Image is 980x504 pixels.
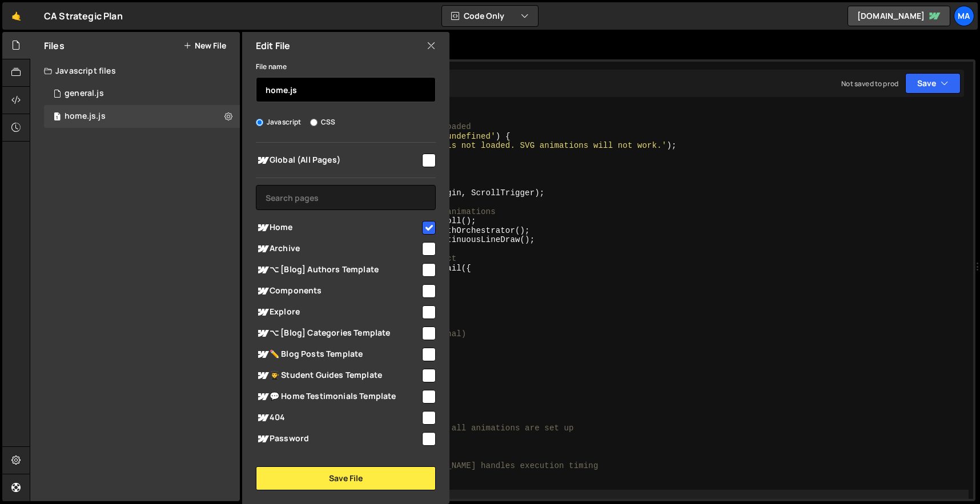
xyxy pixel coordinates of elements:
span: ✏️ Blog Posts Template [256,348,420,361]
div: 17131/47264.js [44,82,240,105]
label: CSS [310,116,335,128]
a: Ma [954,6,974,26]
span: Components [256,284,420,298]
span: ⌥ [Blog] Categories Template [256,326,420,340]
span: 💬 Home Testimonials Template [256,390,420,404]
span: Archive [256,242,420,256]
label: Javascript [256,116,302,128]
button: Code Only [442,6,538,26]
span: Explore [256,305,420,319]
div: CA Strategic Plan [44,9,123,23]
span: Home [256,221,420,235]
span: 1 [54,113,61,122]
button: New File [183,41,226,50]
span: Global (All Pages) [256,154,420,167]
div: general.js [65,88,104,99]
input: Search pages [256,185,436,210]
div: Javascript files [30,59,240,82]
a: 🤙 [2,2,30,30]
input: Name [256,77,436,102]
h2: Files [44,39,65,52]
span: Password [256,432,420,446]
input: Javascript [256,119,263,126]
button: Save File [256,466,436,490]
div: home.js.js [65,111,106,122]
div: 17131/47267.js [44,105,240,128]
button: Save [905,73,961,94]
label: File name [256,61,287,72]
input: CSS [310,119,318,126]
div: Not saved to prod [841,79,898,88]
span: 404 [256,411,420,425]
h2: Edit File [256,39,290,52]
span: 👨‍🎓 Student Guides Template [256,369,420,382]
a: [DOMAIN_NAME] [848,6,950,26]
span: ⌥ [Blog] Authors Template [256,263,420,277]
